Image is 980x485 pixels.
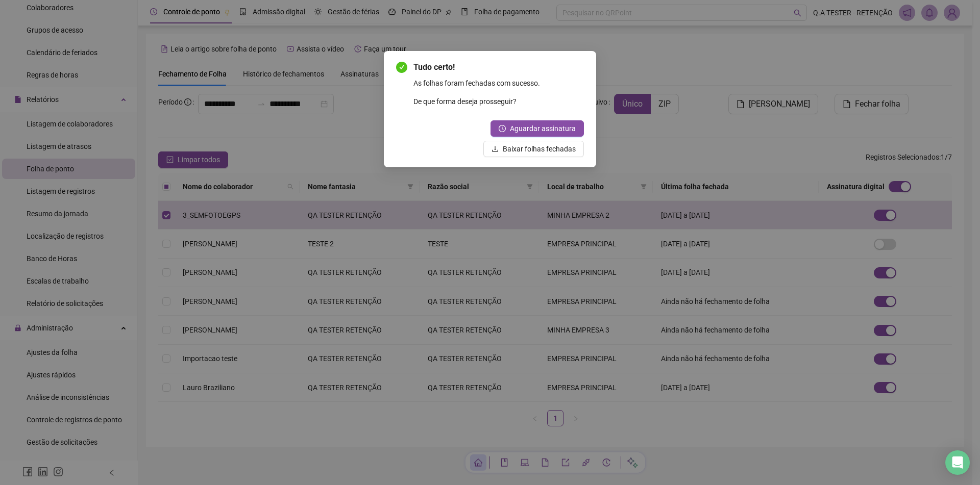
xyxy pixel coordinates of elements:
span: Aguardar assinatura [510,123,576,134]
span: Tudo certo! [413,61,584,73]
button: Aguardar assinatura [491,120,584,137]
p: De que forma deseja prosseguir? [413,96,584,107]
button: Baixar folhas fechadas [483,141,584,157]
span: check-circle [396,62,407,73]
span: Baixar folhas fechadas [503,143,576,155]
div: Open Intercom Messenger [945,450,970,475]
span: clock-circle [499,125,506,132]
span: download [492,145,499,152]
p: As folhas foram fechadas com sucesso. [413,78,584,89]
